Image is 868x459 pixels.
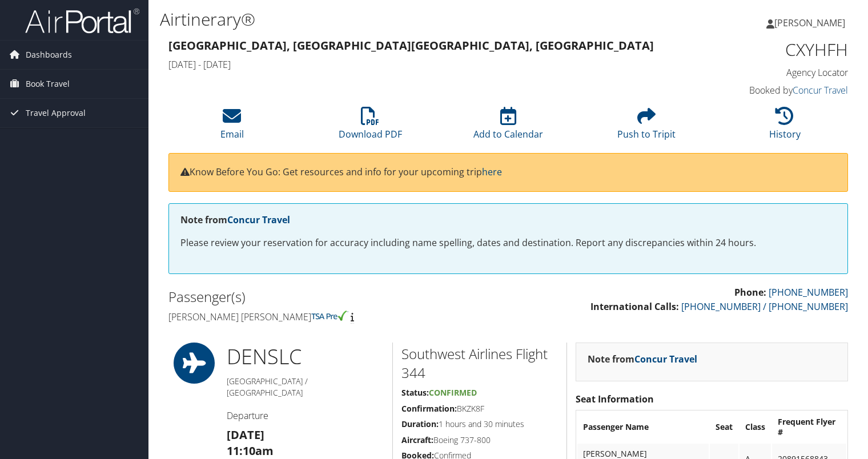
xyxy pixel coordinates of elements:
[401,434,558,446] h5: Boeing 737-800
[26,99,86,127] span: Travel Approval
[482,166,502,178] a: here
[25,7,139,34] img: airportal-logo.png
[227,409,384,422] h4: Departure
[793,84,848,96] a: Concur Travel
[401,403,457,414] strong: Confirmation:
[590,300,679,313] strong: International Calls:
[710,412,738,442] th: Seat
[577,412,709,442] th: Passenger Name
[576,393,654,405] strong: Seat Information
[634,353,697,365] a: Concur Travel
[740,412,771,442] th: Class
[227,214,290,226] a: Concur Travel
[180,214,290,226] strong: Note from
[401,387,429,398] strong: Status:
[769,113,801,140] a: History
[227,343,384,371] h1: DEN SLC
[401,403,558,414] h5: BKZK8F
[691,66,848,79] h4: Agency Locator
[180,165,836,180] p: Know Before You Go: Get resources and info for your upcoming trip
[766,6,857,40] a: [PERSON_NAME]
[168,58,674,71] h4: [DATE] - [DATE]
[26,41,72,69] span: Dashboards
[769,286,848,299] a: [PHONE_NUMBER]
[401,418,558,430] h5: 1 hours and 30 minutes
[227,376,384,398] h5: [GEOGRAPHIC_DATA] / [GEOGRAPHIC_DATA]
[168,38,654,53] strong: [GEOGRAPHIC_DATA], [GEOGRAPHIC_DATA] [GEOGRAPHIC_DATA], [GEOGRAPHIC_DATA]
[180,236,836,251] p: Please review your reservation for accuracy including name spelling, dates and destination. Repor...
[691,38,848,62] h1: CXYHFH
[401,418,439,429] strong: Duration:
[227,427,264,442] strong: [DATE]
[160,7,624,31] h1: Airtinerary®
[339,113,402,140] a: Download PDF
[311,311,348,321] img: tsa-precheck.png
[691,84,848,96] h4: Booked by
[681,300,848,313] a: [PHONE_NUMBER] / [PHONE_NUMBER]
[429,387,477,398] span: Confirmed
[401,344,558,382] h2: Southwest Airlines Flight 344
[774,17,845,29] span: [PERSON_NAME]
[26,70,70,98] span: Book Travel
[168,287,500,307] h2: Passenger(s)
[473,113,543,140] a: Add to Calendar
[588,353,697,365] strong: Note from
[401,434,433,445] strong: Aircraft:
[772,412,846,442] th: Frequent Flyer #
[617,113,676,140] a: Push to Tripit
[168,311,500,323] h4: [PERSON_NAME] [PERSON_NAME]
[220,113,244,140] a: Email
[227,443,274,458] strong: 11:10am
[734,286,766,299] strong: Phone:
